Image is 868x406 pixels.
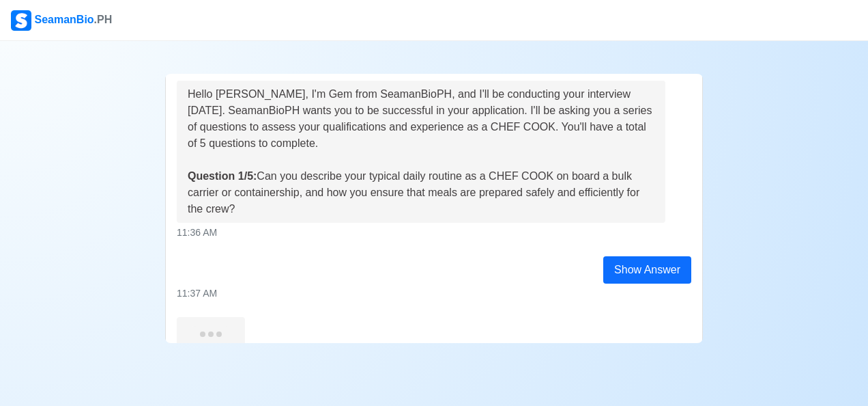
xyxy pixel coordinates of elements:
[11,10,31,31] img: Logo
[177,286,691,301] div: 11:37 AM
[11,10,112,31] div: SeamanBio
[177,226,691,240] div: 11:36 AM
[94,14,113,25] span: .PH
[188,170,257,182] strong: Question 1/5:
[603,256,691,284] div: Show Answer
[188,86,654,217] div: Hello [PERSON_NAME], I'm Gem from SeamanBioPH, and I'll be conducting your interview [DATE]. Seam...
